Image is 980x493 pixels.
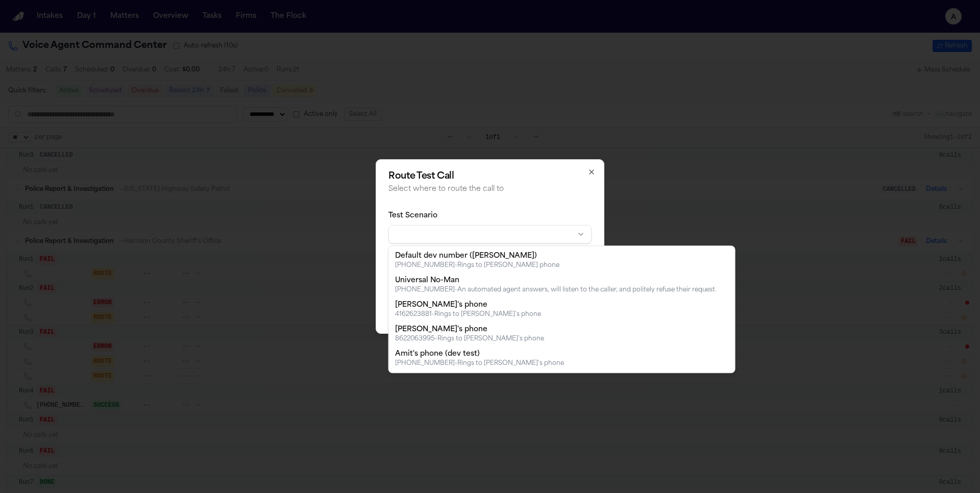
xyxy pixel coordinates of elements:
div: [PERSON_NAME]'s phone [395,300,541,310]
div: [PHONE_NUMBER] - An automated agent answers, will listen to the caller, and politely refuse their... [395,286,717,294]
div: Universal No-Man [395,276,717,286]
div: [PERSON_NAME]'s phone [395,325,544,335]
div: Amit's phone (dev test) [395,349,564,359]
div: 8622063995 - Rings to [PERSON_NAME]'s phone [395,335,544,343]
div: [PHONE_NUMBER] - Rings to [PERSON_NAME]'s phone [395,359,564,367]
div: [PHONE_NUMBER] - Rings to [PERSON_NAME] phone [395,261,559,269]
div: Default dev number ([PERSON_NAME]) [395,251,559,261]
div: 4162623881 - Rings to [PERSON_NAME]'s phone [395,310,541,318]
